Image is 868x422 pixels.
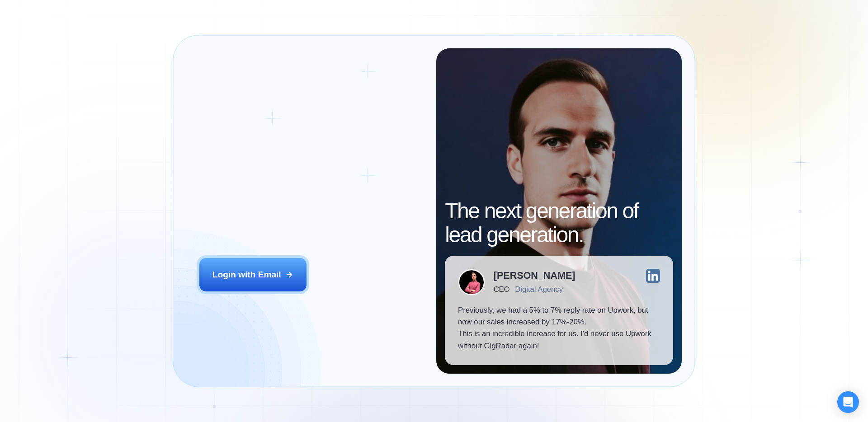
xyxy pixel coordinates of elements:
div: [PERSON_NAME] [494,271,576,281]
p: Previously, we had a 5% to 7% reply rate on Upwork, but now our sales increased by 17%-20%. This ... [458,305,660,352]
div: Open Intercom Messenger [837,391,859,413]
div: Login with Email [212,269,281,281]
h2: The next generation of lead generation. [445,199,673,247]
button: Login with Email [199,258,307,291]
div: Digital Agency [515,285,563,294]
div: CEO [494,285,509,294]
